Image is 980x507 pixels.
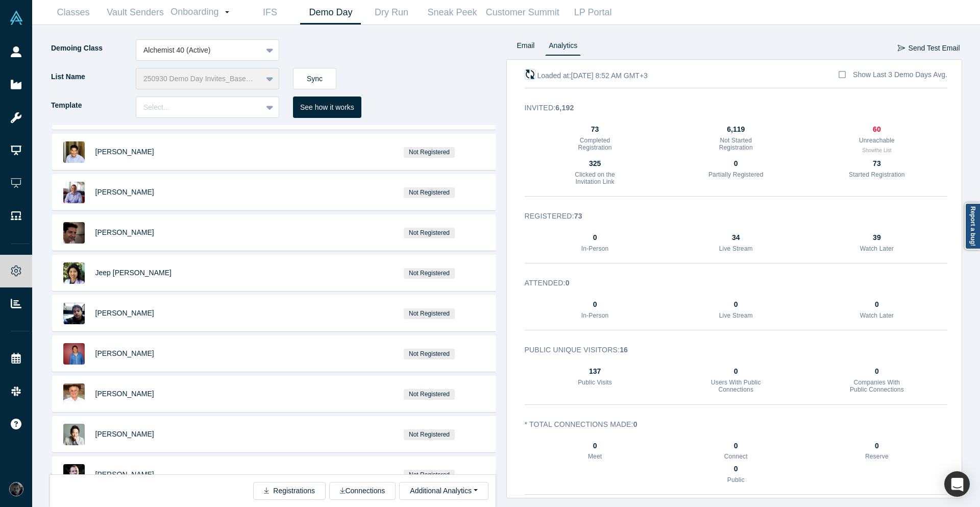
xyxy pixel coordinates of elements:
[848,124,905,135] div: 60
[63,303,85,324] img: Anamitra Banerji's Profile Image
[567,441,624,451] div: 0
[555,104,574,112] strong: 6,192
[567,379,624,386] h3: Public Visits
[63,424,85,445] img: Hironobu Maeda's Profile Image
[329,482,396,500] button: Connections
[707,453,765,460] h3: Connect
[50,68,136,86] label: List Name
[95,470,154,478] span: [PERSON_NAME]
[848,232,905,243] div: 39
[848,366,905,377] div: 0
[707,124,765,135] div: 6,119
[404,308,455,319] span: Not Registered
[482,1,562,25] a: Customer Summit
[848,441,905,451] div: 0
[63,141,85,163] img: Jerry Chen's Profile Image
[63,262,85,284] img: Jeep Kline's Profile Image
[239,1,300,25] a: IFS
[848,379,905,394] h3: Companies With Public Connections
[404,147,455,158] span: Not Registered
[95,430,154,438] span: [PERSON_NAME]
[525,419,934,430] h3: * Total Connections Made :
[707,299,765,310] div: 0
[897,39,961,57] button: Send Test Email
[848,312,905,319] h3: Watch Later
[253,482,326,500] button: Registrations
[404,429,455,440] span: Not Registered
[525,69,648,81] div: Loaded at: [DATE] 8:52 AM GMT+3
[404,228,455,238] span: Not Registered
[525,278,934,288] h3: Attended :
[545,39,581,56] a: Analytics
[95,148,154,156] a: [PERSON_NAME]
[567,232,624,243] div: 0
[95,349,154,357] a: [PERSON_NAME]
[50,39,136,57] label: Demoing Class
[848,453,905,460] h3: Reserve
[707,312,765,319] h3: Live Stream
[707,137,765,152] h3: Not Started Registration
[525,211,934,222] h3: Registered :
[707,171,765,178] h3: Partially Registered
[567,137,624,152] h3: Completed Registration
[95,228,154,236] a: [PERSON_NAME]
[95,309,154,317] a: [PERSON_NAME]
[293,96,361,118] button: See how it works
[633,420,638,428] strong: 0
[399,482,488,500] button: Additional Analytics
[293,68,336,89] button: Sync
[63,343,85,365] img: Garrett Goldberg's Profile Image
[707,245,765,252] h3: Live Stream
[567,124,624,135] div: 73
[9,482,23,496] img: Rami C.'s Account
[562,1,623,25] a: LP Portal
[404,187,455,198] span: Not Registered
[63,383,85,405] img: Gary Arabian's Profile Image
[707,379,765,394] h3: Users With Public Connections
[567,158,624,169] div: 325
[848,171,905,178] h3: Started Registration
[567,299,624,310] div: 0
[404,349,455,359] span: Not Registered
[104,1,167,25] a: Vault Senders
[361,1,422,25] a: Dry Run
[404,470,455,480] span: Not Registered
[862,147,891,154] button: Showthe List
[50,96,136,114] label: Template
[620,346,628,354] strong: 16
[965,203,980,250] a: Report a bug!
[567,366,624,377] div: 137
[525,103,934,113] h3: Invited :
[848,137,905,144] h3: Unreachable
[566,279,570,287] strong: 0
[300,1,361,25] a: Demo Day
[513,39,538,56] a: Email
[167,1,239,24] a: Onboarding
[567,453,624,460] h3: Meet
[95,188,154,196] a: [PERSON_NAME]
[63,182,85,203] img: Byron Deeter's Profile Image
[707,232,765,243] div: 34
[707,476,765,484] h3: Public
[567,171,624,186] h3: Clicked on the Invitation Link
[95,390,154,398] a: [PERSON_NAME]
[404,268,455,279] span: Not Registered
[707,158,765,169] div: 0
[43,1,104,25] a: Classes
[574,212,582,220] strong: 73
[422,1,482,25] a: Sneak Peek
[848,299,905,310] div: 0
[707,366,765,377] div: 0
[9,11,23,25] img: Alchemist Vault Logo
[404,389,455,400] span: Not Registered
[525,345,934,355] h3: Public Unique Visitors :
[95,269,171,277] a: Jeep [PERSON_NAME]
[848,245,905,252] h3: Watch Later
